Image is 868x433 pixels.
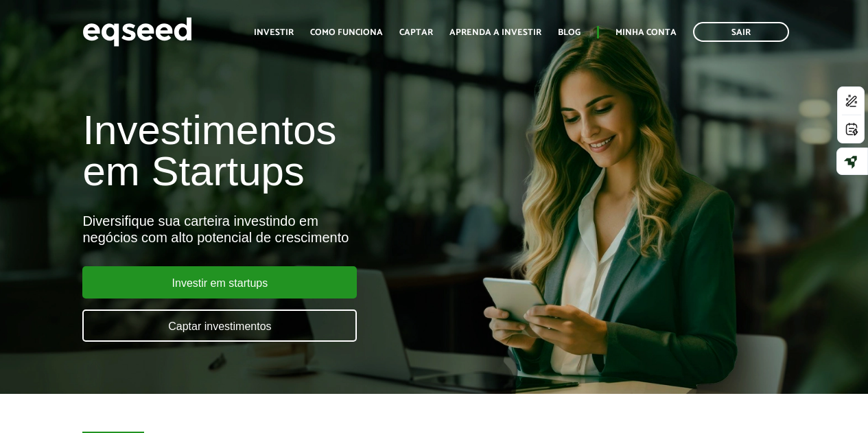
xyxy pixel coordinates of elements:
a: Investir [254,28,294,37]
a: Sair [693,22,789,42]
h1: Investimentos em Startups [82,110,496,192]
a: Como funciona [310,28,383,37]
a: Captar investimentos [82,309,357,342]
a: Captar [399,28,433,37]
a: Aprenda a investir [449,28,541,37]
a: Investir em startups [82,266,357,299]
a: Minha conta [615,28,677,37]
div: Diversifique sua carteira investindo em negócios com alto potencial de crescimento [82,213,496,246]
img: EqSeed [82,14,192,50]
a: Blog [558,28,580,37]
